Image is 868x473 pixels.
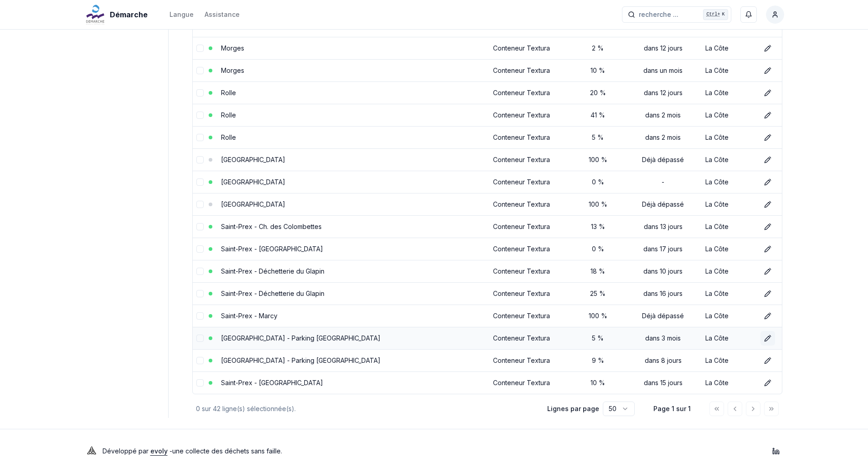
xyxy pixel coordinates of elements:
[575,178,621,187] div: 0 %
[196,245,204,253] button: select-row
[221,223,322,230] a: Saint-Prex - Ch. des Colombettes
[702,59,757,81] td: La Côte
[221,111,236,119] a: Rolle
[84,4,106,25] img: Démarche Logo
[628,200,698,209] div: Déjà dépassé
[628,44,698,53] div: dans 12 jours
[221,89,236,97] a: Rolle
[639,10,678,19] span: recherche ...
[221,178,285,186] a: [GEOGRAPHIC_DATA]
[702,193,757,215] td: La Côte
[205,9,240,20] a: Assistance
[489,37,571,59] td: Conteneur Textura
[575,155,621,164] div: 100 %
[196,156,204,163] button: select-row
[489,282,571,305] td: Conteneur Textura
[575,88,621,97] div: 20 %
[702,37,757,59] td: La Côte
[628,111,698,120] div: dans 2 mois
[628,133,698,142] div: dans 2 mois
[221,267,324,275] a: Saint-Prex - Déchetterie du Glapin
[84,444,99,458] img: Evoly Logo
[702,104,757,126] td: La Côte
[702,171,757,193] td: La Côte
[547,404,599,413] p: Lignes par page
[702,260,757,282] td: La Côte
[196,312,204,320] button: select-row
[196,268,204,275] button: select-row
[702,327,757,349] td: La Côte
[169,10,194,19] div: Langue
[628,267,698,276] div: dans 10 jours
[575,44,621,53] div: 2 %
[489,59,571,81] td: Conteneur Textura
[110,9,148,20] span: Démarche
[221,44,244,52] a: Morges
[169,9,194,20] button: Langue
[575,311,621,320] div: 100 %
[628,378,698,387] div: dans 15 jours
[489,238,571,260] td: Conteneur Textura
[628,178,698,187] div: -
[702,282,757,305] td: La Côte
[221,334,380,342] a: [GEOGRAPHIC_DATA] - Parking [GEOGRAPHIC_DATA]
[489,215,571,238] td: Conteneur Textura
[196,335,204,342] button: select-row
[489,260,571,282] td: Conteneur Textura
[489,126,571,148] td: Conteneur Textura
[221,200,285,208] a: [GEOGRAPHIC_DATA]
[575,133,621,142] div: 5 %
[575,244,621,254] div: 0 %
[702,126,757,148] td: La Côte
[196,45,204,52] button: select-row
[196,404,533,413] div: 0 sur 42 ligne(s) sélectionnée(s).
[489,305,571,327] td: Conteneur Textura
[196,134,204,141] button: select-row
[221,290,324,297] a: Saint-Prex - Déchetterie du Glapin
[628,356,698,365] div: dans 8 jours
[196,89,204,97] button: select-row
[628,311,698,320] div: Déjà dépassé
[628,222,698,231] div: dans 13 jours
[196,290,204,297] button: select-row
[196,112,204,119] button: select-row
[489,148,571,171] td: Conteneur Textura
[575,66,621,75] div: 10 %
[489,104,571,126] td: Conteneur Textura
[702,238,757,260] td: La Côte
[575,334,621,343] div: 5 %
[196,67,204,74] button: select-row
[575,200,621,209] div: 100 %
[221,356,380,364] a: [GEOGRAPHIC_DATA] - Parking [GEOGRAPHIC_DATA]
[489,371,571,394] td: Conteneur Textura
[575,267,621,276] div: 18 %
[221,245,323,253] a: Saint-Prex - [GEOGRAPHIC_DATA]
[702,305,757,327] td: La Côte
[103,445,282,458] p: Développé par - une collecte des déchets sans faille .
[489,327,571,349] td: Conteneur Textura
[196,357,204,364] button: select-row
[575,222,621,231] div: 13 %
[702,81,757,104] td: La Côte
[575,378,621,387] div: 10 %
[622,6,731,23] button: recherche ...Ctrl+K
[628,289,698,298] div: dans 16 jours
[196,201,204,208] button: select-row
[628,334,698,343] div: dans 3 mois
[575,289,621,298] div: 25 %
[196,178,204,186] button: select-row
[84,9,151,20] a: Démarche
[221,66,244,74] a: Morges
[702,349,757,371] td: La Côte
[628,244,698,254] div: dans 17 jours
[150,447,168,455] a: evoly
[702,371,757,394] td: La Côte
[221,133,236,141] a: Rolle
[221,379,323,387] a: Saint-Prex - [GEOGRAPHIC_DATA]
[702,215,757,238] td: La Côte
[489,193,571,215] td: Conteneur Textura
[489,171,571,193] td: Conteneur Textura
[575,356,621,365] div: 9 %
[196,223,204,230] button: select-row
[628,66,698,75] div: dans un mois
